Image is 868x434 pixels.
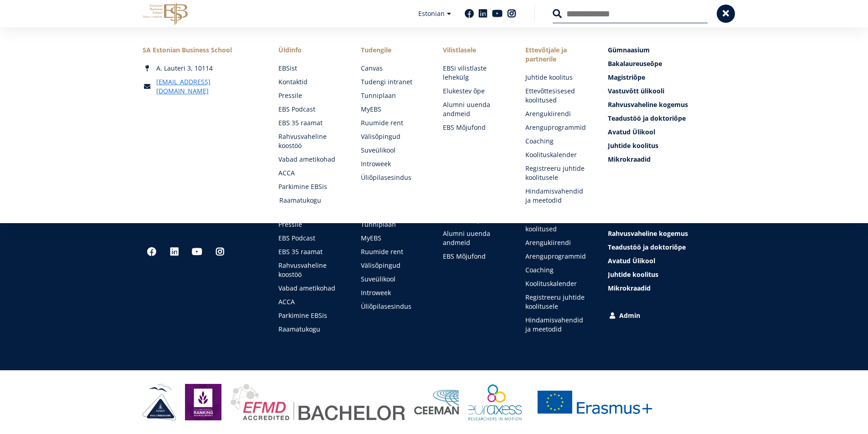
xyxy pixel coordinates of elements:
[278,261,343,279] a: Rahvusvaheline koostöö
[525,123,590,132] a: Arenguprogrammid
[608,155,725,164] a: Mikrokraadid
[525,46,590,64] span: Ettevõtjale ja partnerile
[608,87,664,95] span: Vastuvõtt ülikooli
[278,220,343,229] a: Pressile
[361,132,425,141] a: Välisõpingud
[608,141,725,150] a: Juhtide koolitus
[492,9,503,18] a: Youtube
[278,234,343,243] a: EBS Podcast
[608,128,725,137] a: Avatud Ülikool
[278,297,343,306] a: ACCA
[478,9,488,18] a: Linkedin
[525,279,590,288] a: Koolituskalender
[608,73,725,82] a: Magistriõpe
[525,150,590,159] a: Koolituskalender
[361,105,425,114] a: MyEBS
[414,390,459,415] img: Ceeman
[278,118,343,128] a: EBS 35 raamat
[278,284,343,293] a: Vabad ametikohad
[278,325,343,334] a: Raamatukogu
[608,311,725,320] a: Admin
[278,311,343,320] a: Parkimine EBSis
[278,105,343,114] a: EBS Podcast
[608,87,725,96] a: Vastuvõtt ülikooli
[525,137,590,146] a: Coaching
[278,155,343,164] a: Vabad ametikohad
[361,64,425,73] a: Canvas
[608,243,725,252] a: Teadustöö ja doktoriõpe
[608,270,658,279] span: Juhtide koolitus
[608,256,725,266] a: Avatud Ülikool
[361,302,425,311] a: Üliõpilasesindus
[361,159,425,168] a: Introweek
[608,141,658,150] span: Juhtide koolitus
[525,109,590,118] a: Arengukiirendi
[531,384,658,420] img: Erasmus+
[278,64,343,73] a: EBSist
[525,293,590,311] a: Registreeru juhtide koolitusele
[443,100,507,118] a: Alumni uuenda andmeid
[361,275,425,284] a: Suveülikool
[361,220,425,229] a: Tunniplaan
[608,73,645,82] span: Magistriõpe
[143,243,161,261] a: Facebook
[525,73,590,82] a: Juhtide koolitus
[143,384,176,420] img: HAKA
[143,64,260,73] div: A. Lauteri 3, 10114
[525,316,590,334] a: Hindamisvahendid ja meetodid
[608,100,725,109] a: Rahvusvaheline kogemus
[361,118,425,128] a: Ruumide rent
[608,229,725,238] a: Rahvusvaheline kogemus
[525,266,590,275] a: Coaching
[361,173,425,182] a: Üliõpilasesindus
[231,384,405,420] img: EFMD
[278,132,343,150] a: Rahvusvaheline koostöö
[443,229,507,247] a: Alumni uuenda andmeid
[361,288,425,297] a: Introweek
[608,100,688,109] span: Rahvusvaheline kogemus
[507,9,516,18] a: Instagram
[465,9,474,18] a: Facebook
[361,261,425,270] a: Välisõpingud
[443,46,507,55] span: Vilistlasele
[185,384,221,420] img: Eduniversal
[165,243,184,261] a: Linkedin
[608,229,688,238] span: Rahvusvaheline kogemus
[156,77,260,96] a: [EMAIL_ADDRESS][DOMAIN_NAME]
[525,187,590,205] a: Hindamisvahendid ja meetodid
[361,46,425,55] a: Tudengile
[525,87,590,105] a: Ettevõttesisesed koolitused
[278,46,343,55] span: Üldinfo
[525,215,590,234] a: Ettevõttesisesed koolitused
[278,77,343,87] a: Kontaktid
[608,114,686,123] span: Teadustöö ja doktoriõpe
[608,59,725,68] a: Bakalaureuseõpe
[608,243,686,251] span: Teadustöö ja doktoriõpe
[608,284,651,292] span: Mikrokraadid
[531,384,658,420] a: Erasmus +
[525,164,590,182] a: Registreeru juhtide koolitusele
[361,234,425,243] a: MyEBS
[608,270,725,279] a: Juhtide koolitus
[608,46,725,55] a: Gümnaasium
[608,284,725,293] a: Mikrokraadid
[443,87,507,96] a: Elukestev õpe
[443,64,507,82] a: EBSi vilistlaste lehekülg
[468,384,522,420] img: EURAXESS
[278,91,343,100] a: Pressile
[443,123,507,132] a: EBS Mõjufond
[608,155,651,163] span: Mikrokraadid
[361,77,425,87] a: Tudengi intranet
[143,46,260,55] div: SA Estonian Business School
[278,182,343,191] a: Parkimine EBSis
[361,247,425,256] a: Ruumide rent
[278,247,343,256] a: EBS 35 raamat
[443,252,507,261] a: EBS Mõjufond
[608,128,655,136] span: Avatud Ülikool
[525,252,590,261] a: Arenguprogrammid
[608,46,650,54] span: Gümnaasium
